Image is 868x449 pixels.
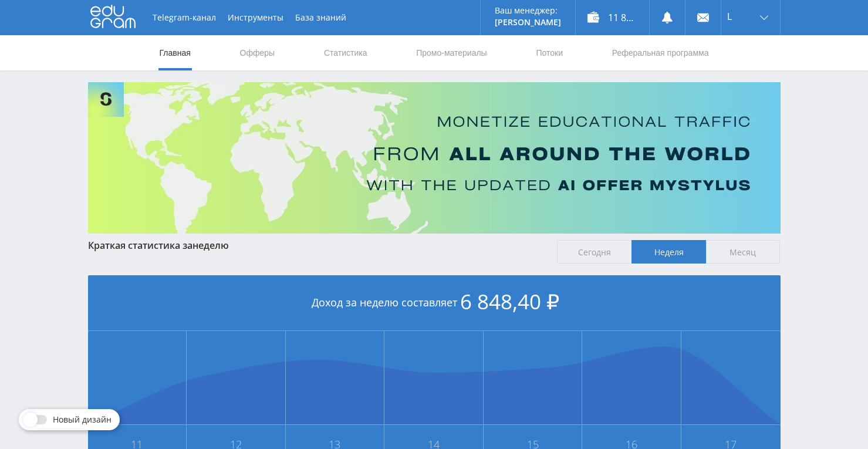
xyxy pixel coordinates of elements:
a: Промо-материалы [415,35,488,70]
span: 11 [89,440,186,449]
a: Статистика [323,35,369,70]
span: Месяц [706,240,781,264]
span: 15 [484,440,582,449]
span: L [727,12,732,21]
span: 14 [385,440,482,449]
div: Доход за неделю составляет [88,275,781,331]
span: 12 [187,440,285,449]
p: Ваш менеджер: [495,6,561,15]
span: Новый дизайн [53,415,112,424]
span: 17 [682,440,780,449]
span: 13 [286,440,384,449]
a: Офферы [239,35,276,70]
span: 6 848,40 ₽ [460,288,559,315]
span: 16 [583,440,680,449]
div: Краткая статистика за [88,240,546,251]
span: неделю [192,239,229,252]
span: Сегодня [557,240,631,264]
a: Главная [158,35,192,70]
p: [PERSON_NAME] [495,18,561,27]
a: Реферальная программа [611,35,710,70]
img: Banner [88,82,781,234]
a: Потоки [535,35,564,70]
span: Неделя [631,240,706,264]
